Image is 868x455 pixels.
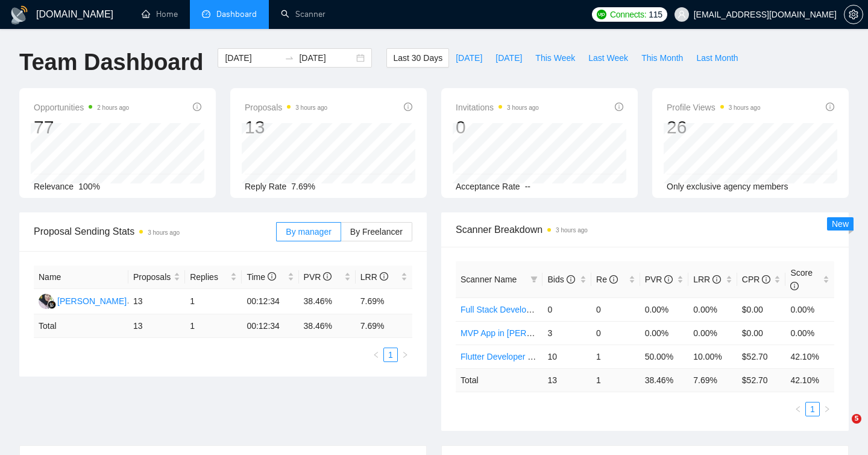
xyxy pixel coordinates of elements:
[690,48,744,68] button: Last Month
[712,275,721,284] span: info-circle
[530,276,538,283] span: filter
[785,297,834,321] td: 0.00%
[806,402,819,416] a: 1
[461,352,602,361] a: Flutter Developer - [PERSON_NAME]
[844,10,863,19] span: setting
[185,289,242,314] td: 1
[852,414,861,424] span: 5
[19,48,203,77] h1: Team Dashboard
[542,368,591,392] td: 13
[762,275,770,284] span: info-circle
[299,289,356,314] td: 38.46%
[832,219,849,229] span: New
[456,116,539,139] div: 0
[245,116,327,139] div: 13
[449,48,489,68] button: [DATE]
[615,103,623,111] span: info-circle
[535,51,575,65] span: This Week
[39,296,127,305] a: FF[PERSON_NAME]
[790,282,799,290] span: info-circle
[39,294,54,309] img: FF
[34,266,128,289] th: Name
[737,297,786,321] td: $0.00
[542,345,591,368] td: 10
[529,48,582,68] button: This Week
[820,402,834,416] button: right
[245,100,327,115] span: Proposals
[78,182,100,191] span: 100%
[640,297,689,321] td: 0.00%
[582,48,635,68] button: Last Week
[142,9,178,19] a: homeHome
[128,266,185,289] th: Proposals
[185,314,242,338] td: 1
[678,10,686,19] span: user
[790,268,813,291] span: Score
[128,314,185,338] td: 13
[185,266,242,289] th: Replies
[202,10,210,18] span: dashboard
[547,275,574,284] span: Bids
[823,406,831,413] span: right
[242,314,298,338] td: 00:12:34
[57,294,127,308] div: [PERSON_NAME]
[10,5,29,25] img: logo
[609,275,618,284] span: info-circle
[268,272,276,281] span: info-circle
[456,182,520,191] span: Acceptance Rate
[461,275,517,284] span: Scanner Name
[286,227,331,237] span: By manager
[635,48,690,68] button: This Month
[664,275,673,284] span: info-circle
[380,272,388,281] span: info-circle
[667,182,788,191] span: Only exclusive agency members
[489,48,529,68] button: [DATE]
[610,8,646,21] span: Connects:
[737,368,786,392] td: $ 52.70
[693,275,721,284] span: LRR
[591,297,640,321] td: 0
[645,275,673,284] span: PVR
[588,51,628,65] span: Last Week
[507,104,539,111] time: 3 hours ago
[456,51,482,65] span: [DATE]
[805,402,820,416] li: 1
[393,51,442,65] span: Last 30 Days
[34,100,129,115] span: Opportunities
[461,305,615,314] a: Full Stack Developer - [PERSON_NAME]
[34,182,74,191] span: Relevance
[542,297,591,321] td: 0
[401,351,409,358] span: right
[649,8,662,21] span: 115
[34,116,129,139] div: 77
[495,51,522,65] span: [DATE]
[785,321,834,345] td: 0.00%
[193,103,201,111] span: info-circle
[542,321,591,345] td: 3
[133,270,171,284] span: Proposals
[667,116,761,139] div: 26
[456,100,539,115] span: Invitations
[369,348,383,362] li: Previous Page
[285,53,294,63] span: to
[373,351,380,358] span: left
[640,321,689,345] td: 0.00%
[597,10,606,19] img: upwork-logo.png
[304,272,332,282] span: PVR
[567,275,575,284] span: info-circle
[281,9,325,19] a: searchScanner
[323,272,332,281] span: info-circle
[591,321,640,345] td: 0
[291,182,315,191] span: 7.69%
[591,368,640,392] td: 1
[528,270,540,288] span: filter
[247,272,275,282] span: Time
[285,53,294,63] span: swap-right
[688,368,737,392] td: 7.69 %
[242,289,298,314] td: 00:12:34
[456,222,834,237] span: Scanner Breakdown
[386,48,449,68] button: Last 30 Days
[737,345,786,368] td: $52.70
[148,229,180,236] time: 3 hours ago
[404,103,412,111] span: info-circle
